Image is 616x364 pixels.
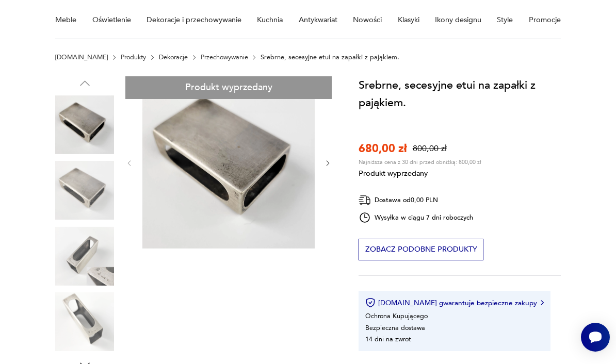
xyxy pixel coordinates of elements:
a: Produkty [121,54,146,61]
a: Promocje [529,2,561,38]
a: Dekoracje i przechowywanie [147,2,241,38]
h1: Srebrne, secesyjne etui na zapałki z pająkiem. [359,76,561,111]
a: Dekoracje [159,54,188,61]
li: Bezpieczna dostawa [365,323,425,333]
a: Przechowywanie [201,54,248,61]
a: [DOMAIN_NAME] [55,54,108,61]
p: 800,00 zł [413,143,447,155]
li: Ochrona Kupującego [365,311,428,321]
div: Dostawa od 0,00 PLN [359,194,473,207]
iframe: Smartsupp widget button [581,323,610,352]
a: Ikony designu [435,2,481,38]
button: [DOMAIN_NAME] gwarantuje bezpieczne zakupy [365,297,543,308]
p: Produkt wyprzedany [359,166,481,179]
a: Kuchnia [257,2,283,38]
a: Meble [55,2,76,38]
p: 680,00 zł [359,141,407,157]
a: Klasyki [398,2,419,38]
div: Wysyłka w ciągu 7 dni roboczych [359,211,473,224]
button: Zobacz podobne produkty [359,239,483,260]
a: Antykwariat [299,2,337,38]
img: Ikona dostawy [359,194,371,207]
a: Nowości [353,2,382,38]
a: Oświetlenie [92,2,131,38]
a: Style [497,2,513,38]
img: Ikona strzałki w prawo [541,300,544,305]
p: Najniższa cena z 30 dni przed obniżką: 800,00 zł [359,158,481,166]
img: Ikona certyfikatu [365,297,376,308]
p: Srebrne, secesyjne etui na zapałki z pająkiem. [261,54,399,61]
li: 14 dni na zwrot [365,335,411,344]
